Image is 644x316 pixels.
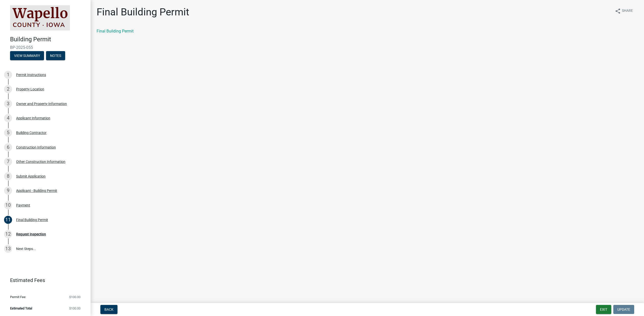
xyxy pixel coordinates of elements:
button: shareShare [611,6,637,16]
div: Payment [16,203,30,207]
wm-modal-confirm: Summary [10,54,44,58]
div: Property Location [16,87,44,91]
div: 9 [4,187,12,195]
span: $100.00 [69,295,80,299]
div: Permit Instructions [16,73,46,77]
button: Update [613,305,634,314]
button: Notes [46,51,65,60]
div: 5 [4,129,12,137]
div: Request Inspection [16,232,46,236]
span: $100.00 [69,307,80,310]
div: 3 [4,100,12,108]
div: 12 [4,230,12,238]
span: BP-2025-055 [10,45,80,50]
span: Back [104,307,113,311]
wm-modal-confirm: Notes [46,54,65,58]
div: Applicant - Building Permit [16,189,57,192]
div: 7 [4,158,12,166]
button: Exit [596,305,611,314]
h1: Final Building Permit [97,6,189,18]
img: Wapello County, Iowa [10,5,70,30]
span: Update [617,307,630,311]
div: Construction Information [16,146,56,149]
div: 13 [4,245,12,253]
div: Other Construction Information [16,160,65,163]
h4: Building Permit [10,36,87,43]
div: 10 [4,201,12,209]
span: Share [622,8,633,14]
div: Applicant Information [16,116,50,120]
a: Final Building Permit [97,29,134,33]
div: Submit Application [16,174,46,178]
span: Permit Fee: [10,295,26,299]
div: 1 [4,71,12,79]
span: Estimated Total [10,307,32,310]
div: Owner and Property Information [16,102,67,106]
i: share [615,8,621,14]
div: 6 [4,143,12,151]
div: 11 [4,216,12,224]
div: 8 [4,172,12,180]
div: 2 [4,85,12,93]
div: Building Contractor [16,131,47,134]
div: Final Building Permit [16,218,48,222]
div: 4 [4,114,12,122]
button: View Summary [10,51,44,60]
button: Back [100,305,117,314]
a: Estimated Fees [4,275,83,285]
